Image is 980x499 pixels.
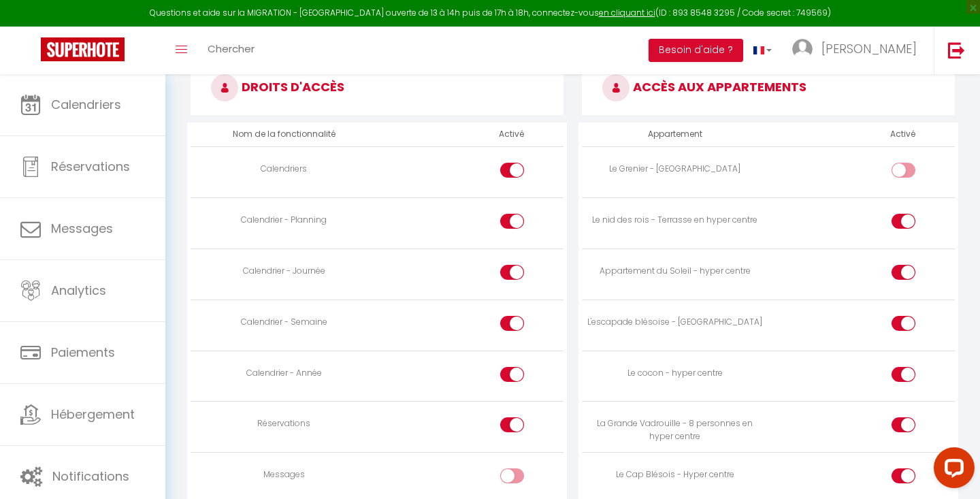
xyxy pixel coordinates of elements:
[587,417,763,443] div: La Grande Vadrouille - 8 personnes en hyper centre
[587,367,763,380] div: Le cocon - hyper centre
[196,468,372,481] div: Messages
[587,214,763,227] div: Le nid des rois - Terrasse en hyper centre
[208,42,255,56] span: Chercher
[191,123,377,146] th: Nom de la fonctionnalité
[599,7,655,18] a: en cliquant ici
[52,468,129,485] span: Notifications
[196,367,372,380] div: Calendrier - Année
[649,39,743,62] button: Besoin d'aide ?
[582,123,768,146] th: Appartement
[587,468,763,481] div: Le Cap Blésois - Hyper centre
[196,417,372,430] div: Réservations
[885,123,921,146] th: Activé
[51,220,113,237] span: Messages
[196,163,372,176] div: Calendriers
[948,42,965,59] img: logout
[821,40,917,57] span: [PERSON_NAME]
[923,442,980,499] iframe: LiveChat chat widget
[587,163,763,176] div: Le Grenier - [GEOGRAPHIC_DATA]
[792,39,813,59] img: ...
[191,61,563,115] h3: DROITS D'ACCÈS
[51,158,130,175] span: Réservations
[493,123,529,146] th: Activé
[51,344,115,361] span: Paiements
[196,214,372,227] div: Calendrier - Planning
[196,265,372,278] div: Calendrier - Journée
[51,406,135,423] span: Hébergement
[587,265,763,278] div: Appartement du Soleil - hyper centre
[587,316,763,329] div: L'escapade blésoise - [GEOGRAPHIC_DATA]
[197,27,265,74] a: Chercher
[51,282,106,299] span: Analytics
[51,96,121,113] span: Calendriers
[782,27,934,74] a: ... [PERSON_NAME]
[196,316,372,329] div: Calendrier - Semaine
[41,37,125,61] img: Super Booking
[582,61,955,115] h3: ACCÈS AUX APPARTEMENTS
